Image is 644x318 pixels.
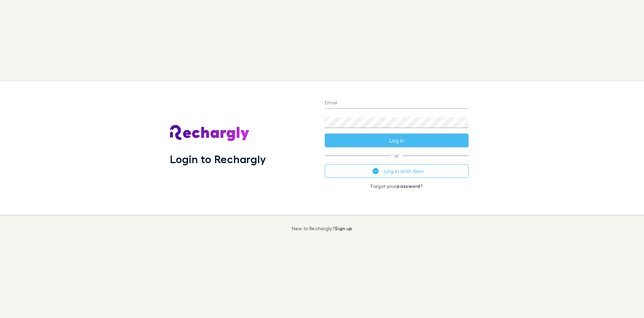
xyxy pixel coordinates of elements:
button: Log in with Xero [325,164,469,178]
p: New to Rechargly? [292,226,353,231]
img: Rechargly's Logo [170,125,250,141]
a: Sign up [335,225,352,231]
img: Xero's logo [373,168,379,174]
a: password [397,183,420,189]
button: Log in [325,134,469,147]
h1: Login to Rechargly [170,152,266,166]
p: Forgot your ? [325,183,469,189]
span: or [325,156,469,156]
